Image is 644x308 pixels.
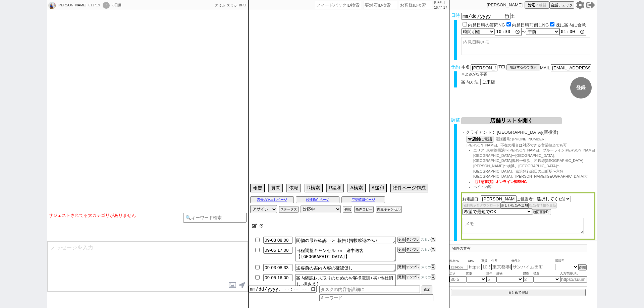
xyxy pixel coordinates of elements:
button: 会話チェック [549,1,574,9]
b: 店舗 [472,137,480,141]
span: 本名 [461,64,470,71]
button: 更新 [397,247,406,253]
span: 家賃 [481,258,491,264]
span: スミカ [420,238,431,241]
p: 16:44:17 [434,5,447,10]
span: URL [468,258,481,264]
input: 要対応ID検索 [364,1,397,9]
button: 削除 [579,264,587,270]
span: 物件名 [512,258,555,264]
button: 追加 [422,286,432,294]
label: 内見日時の質問NG [468,22,505,27]
button: 登録 [570,77,592,99]
input: フィードバックID検索 [315,1,362,9]
span: 予約 [451,64,460,69]
span: 住所 [491,258,512,264]
input: 🔍キーワード検索 [183,213,247,223]
div: サジェストされてる大カテゴリがありません [49,213,183,218]
input: キーワード [319,294,433,301]
span: [PERSON_NAME]、不在の場合は対応できる営業担当でも可 [467,143,567,147]
div: ! [103,2,110,9]
button: ステータス [279,206,299,213]
span: 日時 [451,13,460,18]
button: 冬眠 [343,206,352,213]
button: A緩和 [369,184,387,192]
span: MAIL [540,65,550,70]
button: 電話するので表示 [506,64,540,70]
button: ☎店舗に電話 [467,136,493,143]
button: 過去の物出しページ [250,196,294,203]
p: [PERSON_NAME] [487,2,523,8]
button: 名刺表示＆ダウンロード [462,202,500,208]
span: 築年 [486,271,496,276]
img: 0hd008R8s2Ox8dQS_uGPNFYG0ROHU-MGINZXR9eH1INiwgc3odNCFxfS1FZiopdnseMHV3K3wSbC8RUkx5AxfHKxpxZSgkdXp... [48,2,56,9]
span: 広さ [449,271,466,276]
span: スミカ [215,3,225,7]
span: TEL [498,64,506,69]
span: 土 [511,14,515,19]
span: スミカ_BPO [227,3,246,7]
button: 質問 [268,184,283,192]
button: A検索 [347,184,365,192]
span: ヘイト内容: [473,185,493,189]
input: https://suumo.jp/chintai/jnc_000022489271 [468,264,481,270]
button: 更新 [397,237,406,243]
span: ・クライアント : [461,130,494,135]
button: 店舗リストを開く [461,117,562,124]
input: お客様ID検索 [399,1,432,9]
button: 更新 [397,274,406,280]
input: タスクの内容を詳細に [319,286,420,293]
button: 担当者情報を更新 [529,202,557,208]
input: サンハイム田町 [512,264,555,270]
input: 30.5 [449,276,466,283]
button: テンプレ [406,274,420,280]
span: ご担当者: [517,197,534,201]
button: R検索 [305,184,323,192]
button: 地図画像DL [532,209,551,215]
div: 8日目 [112,3,122,8]
input: 東京都港区海岸３ [491,264,512,270]
input: https://suumo.jp/chintai/jnc_000022489271 [560,276,587,283]
span: 対応 [528,3,535,8]
button: 内見キャンセル [376,206,402,213]
button: テンプレ [406,247,420,253]
div: 〜 [461,28,595,36]
span: 【注意事項】オンライン調整NG [473,180,527,184]
span: 吹出No [449,258,468,264]
input: お電話口 [481,195,517,202]
span: 会話チェック [551,3,573,8]
span: [GEOGRAPHIC_DATA](新横浜) [497,130,595,135]
button: まとめて登録 [451,289,586,296]
button: 新しい担当を追加 [500,202,529,208]
input: 1234567 [449,265,468,270]
input: 2 [523,276,533,283]
button: 更新 [397,264,406,270]
span: 階数 [523,271,533,276]
input: 5 [486,276,496,283]
div: 611719 [86,3,101,8]
span: 調整 [451,117,460,122]
span: 構造 [533,271,560,276]
button: 条件コピー [354,206,374,213]
span: 入力専用URL [560,271,587,276]
span: スミカ [420,248,431,251]
button: 物件ページ作成 [390,184,428,192]
button: 候補物件ページ [296,196,339,203]
span: 電話番号: [PHONE_NUMBER] [495,137,545,141]
span: 案内方法 [461,79,479,84]
label: 内見日時前倒しNG [512,22,549,27]
button: 対応／練習 [525,1,549,9]
span: エリア: 東横線横浜〜[PERSON_NAME]、ブルーライン[PERSON_NAME][GEOGRAPHIC_DATA]〜[GEOGRAPHIC_DATA]、[GEOGRAPHIC_DATA]... [473,148,595,178]
div: [PERSON_NAME] [57,3,86,8]
span: 建物 [496,271,523,276]
span: ※よみがな不要 [461,72,487,76]
button: 報告 [250,184,265,192]
span: お電話口: [462,197,479,201]
span: 練習 [539,3,546,8]
span: スミカ [420,265,431,269]
button: 依頼 [286,184,301,192]
button: 空室確認ページ [341,196,385,203]
button: テンプレ [406,264,420,270]
input: 10.5 [481,264,491,270]
button: R緩和 [326,184,344,192]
